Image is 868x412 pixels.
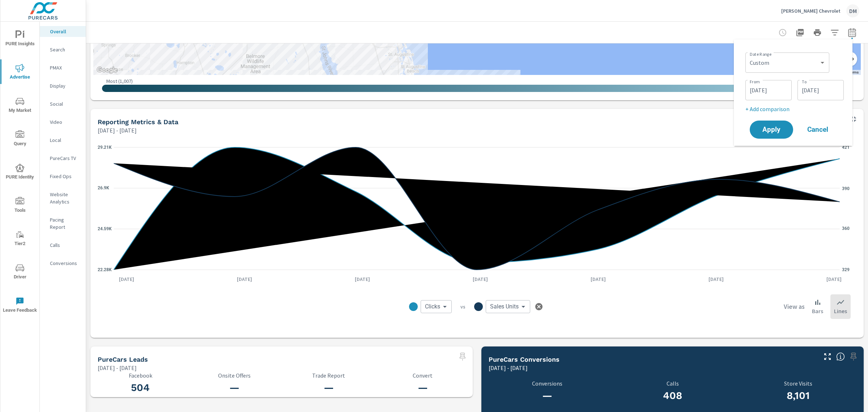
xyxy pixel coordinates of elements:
a: Terms (opens in new tab) [848,70,859,74]
h3: — [380,382,465,394]
h3: — [489,390,605,402]
button: "Export Report to PDF" [793,25,807,40]
text: 360 [842,226,850,231]
span: PURE Insights [3,30,37,48]
p: Local [50,136,80,144]
button: Print Report [810,25,825,40]
p: Fixed Ops [50,173,80,180]
button: Apply Filters [827,25,842,40]
div: Social [40,98,86,109]
h3: — [286,382,371,394]
p: PMAX [50,64,80,71]
text: 421 [842,145,850,150]
p: Conversions [489,380,605,387]
p: Facebook [98,372,183,379]
h5: PureCars Conversions [489,356,559,363]
h5: Reporting Metrics & Data [98,118,178,126]
span: Understand conversion over the selected time range. [836,352,845,361]
span: Apply [757,126,786,133]
p: Bars [812,307,823,315]
span: Query [3,130,37,148]
p: Display [50,82,80,89]
div: Fixed Ops [40,171,86,182]
h3: — [192,382,277,394]
span: Sales Units [490,303,519,310]
button: Cancel [796,121,839,139]
p: Pacing Report [50,216,80,231]
span: Cancel [803,126,832,133]
span: My Market [3,97,37,115]
div: Local [40,135,86,146]
p: Trade Report [286,372,371,379]
text: 24.59K [98,226,112,231]
p: Calls [50,241,80,249]
p: vs [452,303,474,310]
a: Open this area in Google Maps (opens a new window) [95,66,119,75]
p: Onsite Offers [192,372,277,379]
p: Website Analytics [50,191,80,205]
div: Pacing Report [40,214,86,232]
span: Select a preset date range to save this widget [848,351,859,362]
p: Convert [380,372,465,379]
span: Tier2 [3,230,37,248]
div: DM [846,4,859,17]
text: 390 [842,186,850,191]
h5: PureCars Leads [98,356,148,363]
p: Video [50,118,80,126]
h3: 8,101 [735,390,861,402]
p: Store Visits [735,380,861,387]
span: PURE Identity [3,164,37,181]
button: Apply [750,121,793,139]
text: 29.21K [98,145,112,150]
p: [PERSON_NAME] Chevrolet [781,8,841,14]
p: [DATE] - [DATE] [489,363,528,372]
p: Calls [614,380,731,387]
p: [DATE] [114,276,139,283]
p: [DATE] [350,276,375,283]
span: Select a preset date range to save this widget [457,351,468,362]
p: Most ( 1,007 ) [106,78,133,84]
div: Calls [40,240,86,251]
p: [DATE] [232,276,257,283]
p: [DATE] - [DATE] [98,363,137,372]
button: Select Date Range [845,25,859,40]
p: [DATE] - [DATE] [98,126,137,135]
span: Advertise [3,64,37,81]
div: PMAX [40,62,86,73]
span: Leave Feedback [3,297,37,315]
span: Tools [3,197,37,215]
text: 329 [842,267,850,272]
p: Conversions [50,260,80,267]
div: Conversions [40,258,86,269]
div: PureCars TV [40,153,86,164]
p: + Add comparison [745,105,844,113]
p: [DATE] [821,276,847,283]
div: Clicks [421,300,452,313]
p: Search [50,46,80,53]
div: Website Analytics [40,189,86,207]
h3: 408 [614,390,731,402]
button: Make Fullscreen [822,351,833,362]
div: nav menu [0,22,39,321]
span: Driver [3,264,37,281]
img: Google [95,66,119,75]
div: Video [40,117,86,127]
h3: 504 [98,382,183,394]
p: [DATE] [703,276,729,283]
div: Sales Units [486,300,530,313]
p: [DATE] [586,276,611,283]
text: 26.9K [98,185,109,190]
span: Clicks [425,303,440,310]
p: Social [50,100,80,108]
text: 22.28K [98,267,112,272]
div: Search [40,44,86,55]
div: Display [40,80,86,91]
h6: View as [784,303,805,310]
p: Lines [834,307,847,315]
p: [DATE] [468,276,493,283]
p: PureCars TV [50,155,80,162]
p: Overall [50,28,80,35]
div: Overall [40,26,86,37]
